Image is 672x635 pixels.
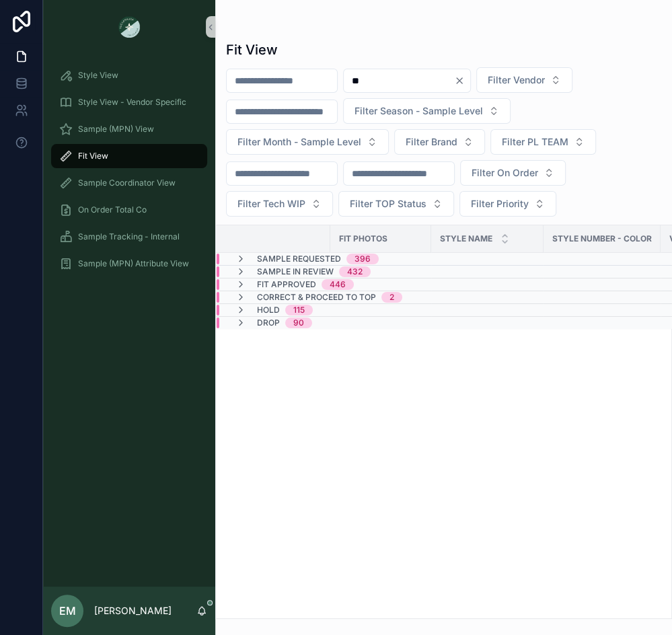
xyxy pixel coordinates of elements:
[339,233,387,244] span: Fit Photos
[338,191,454,217] button: Select Button
[293,305,305,315] div: 115
[78,258,189,269] span: Sample (MPN) Attribute View
[51,171,207,195] a: Sample Coordinator View
[94,604,172,618] p: [PERSON_NAME]
[460,160,566,186] button: Select Button
[488,73,545,87] span: Filter Vendor
[257,317,280,328] span: Drop
[257,305,280,315] span: HOLD
[78,231,180,242] span: Sample Tracking - Internal
[471,197,529,211] span: Filter Priority
[476,67,572,93] button: Select Button
[459,191,556,217] button: Select Button
[51,63,207,87] a: Style View
[118,16,140,38] img: App logo
[78,178,176,188] span: Sample Coordinator View
[343,98,511,124] button: Select Button
[406,135,457,149] span: Filter Brand
[330,279,346,290] div: 446
[389,292,394,303] div: 2
[257,279,316,290] span: Fit Approved
[78,204,147,215] span: On Order Total Co
[51,144,207,168] a: Fit View
[226,129,389,155] button: Select Button
[226,191,333,217] button: Select Button
[472,166,538,180] span: Filter On Order
[350,197,426,211] span: Filter TOP Status
[51,117,207,141] a: Sample (MPN) View
[78,151,108,161] span: Fit View
[440,233,492,244] span: STYLE NAME
[502,135,568,149] span: Filter PL TEAM
[490,129,596,155] button: Select Button
[237,135,361,149] span: Filter Month - Sample Level
[552,233,652,244] span: Style Number - Color
[59,603,76,619] span: EM
[257,292,376,303] span: Correct & Proceed to TOP
[43,54,215,293] div: scrollable content
[237,197,305,211] span: Filter Tech WIP
[78,70,118,81] span: Style View
[354,254,371,264] div: 396
[51,252,207,276] a: Sample (MPN) Attribute View
[226,40,278,59] h1: Fit View
[293,317,304,328] div: 90
[347,266,363,277] div: 432
[454,75,470,86] button: Clear
[51,225,207,249] a: Sample Tracking - Internal
[394,129,485,155] button: Select Button
[51,90,207,114] a: Style View - Vendor Specific
[354,104,483,118] span: Filter Season - Sample Level
[78,124,154,135] span: Sample (MPN) View
[51,198,207,222] a: On Order Total Co
[78,97,186,108] span: Style View - Vendor Specific
[257,254,341,264] span: Sample Requested
[257,266,334,277] span: Sample In Review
